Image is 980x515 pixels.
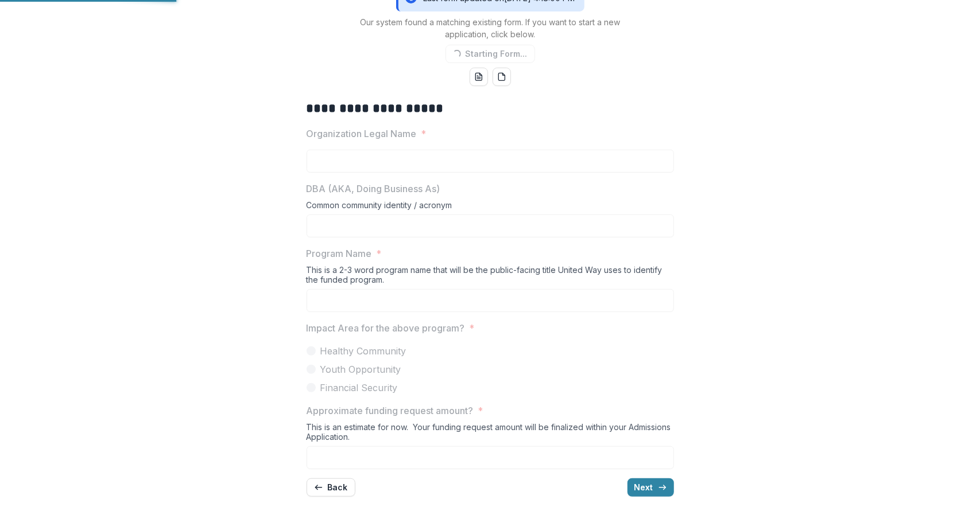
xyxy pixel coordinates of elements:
div: This is an estimate for now. Your funding request amount will be finalized within your Admissions... [307,422,674,446]
p: DBA (AKA, Doing Business As) [307,182,440,196]
p: Impact Area for the above program? [307,321,465,335]
span: Youth Opportunity [320,362,401,376]
p: Organization Legal Name [307,127,417,141]
button: Next [627,478,674,497]
div: This is a 2-3 word program name that will be the public-facing title United Way uses to identify ... [307,265,674,289]
span: Healthy Community [320,344,406,358]
span: Financial Security [320,381,398,395]
button: word-download [470,68,488,86]
div: Common community identity / acronym [307,200,674,214]
p: Program Name [307,247,372,260]
button: Starting Form... [446,45,535,63]
button: pdf-download [493,68,511,86]
button: Back [307,478,355,497]
p: Our system found a matching existing form. If you want to start a new application, click below. [347,16,634,40]
p: Approximate funding request amount? [307,404,474,418]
